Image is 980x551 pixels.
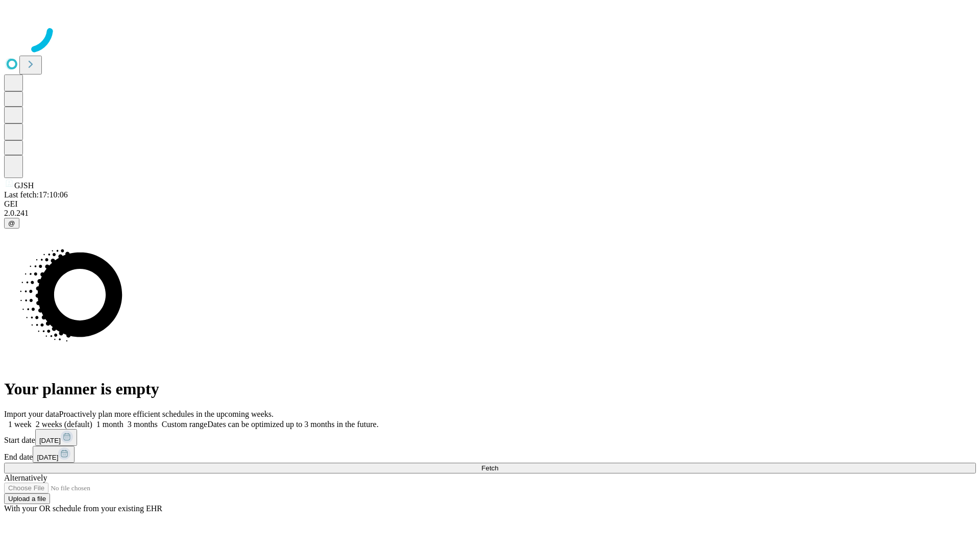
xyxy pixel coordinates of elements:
[35,429,77,446] button: [DATE]
[59,410,274,418] span: Proactively plan more efficient schedules in the upcoming weeks.
[39,437,61,444] span: [DATE]
[8,219,15,227] span: @
[4,463,976,473] button: Fetch
[37,454,58,461] span: [DATE]
[4,209,976,218] div: 2.0.241
[8,420,32,429] span: 1 week
[4,199,976,209] div: GEI
[4,473,47,482] span: Alternatively
[4,429,976,446] div: Start date
[128,420,158,429] span: 3 months
[162,420,207,429] span: Custom range
[4,218,19,229] button: @
[4,493,50,504] button: Upload a file
[207,420,378,429] span: Dates can be optimized up to 3 months in the future.
[4,446,976,463] div: End date
[14,181,34,190] span: GJSH
[33,446,75,463] button: [DATE]
[4,380,976,398] h1: Your planner is empty
[36,420,92,429] span: 2 weeks (default)
[481,464,498,472] span: Fetch
[4,504,162,513] span: With your OR schedule from your existing EHR
[4,190,68,199] span: Last fetch: 17:10:06
[4,410,59,418] span: Import your data
[96,420,124,429] span: 1 month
